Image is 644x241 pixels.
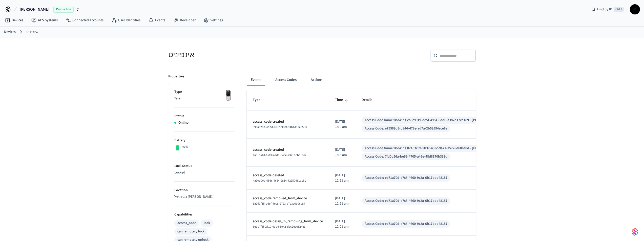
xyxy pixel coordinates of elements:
span: 3a2d3f15-d6ef-4ec8-9793-a7c3c6b0cc84 [253,202,305,206]
span: Ctrl K [614,7,624,12]
p: [DATE] 12:01 am [335,219,349,229]
span: Find by ID [597,7,612,12]
div: lock [204,221,210,226]
a: Connected Accounts [62,16,108,25]
a: Events [144,16,169,25]
div: Access Code Name: Booking 82163c59-5b37-433c-9a71-a5728d686e0d - [PERSON_NAME] [365,146,498,151]
span: aa810540-1509-4edd-840e-2321bcb610e2 [253,153,306,157]
span: Production [53,6,74,13]
p: Type [174,89,235,95]
a: Developer [169,16,200,25]
div: ant example [247,74,476,86]
div: Access Code: 7fd0b56a-be66-4705-a49e-48d8170b333d [365,154,447,159]
h5: אינפיניט [168,50,319,60]
span: [PERSON_NAME] [20,6,49,12]
p: access_code.delay_in_removing_from_device [253,219,323,224]
a: Devices [4,29,16,35]
div: Access Code: e79589d9-d844-478e-ad7a-2b59594ece8e [365,126,447,131]
div: access_code [177,221,196,226]
div: Find by IDCtrl K [587,5,628,14]
button: Actions [307,74,326,86]
a: Settings [200,16,227,25]
p: Locked [174,170,235,175]
div: can remotely lock [177,229,204,234]
p: Capabilities [174,212,235,217]
div: Access Code: ea71a70d-e7c6-4660-9c2a-6b17bdd48157 [365,198,447,204]
p: [DATE] 1:13 am [335,147,349,158]
p: Online [178,120,189,125]
span: 396a020b-4bbd-407b-98ef-94b1d13e0583 [253,125,307,129]
span: Type [253,96,267,104]
a: אינפיניט [26,29,38,35]
div: Access Code: ea71a70d-e7c6-4660-9c2a-6b17bdd48157 [365,221,447,227]
div: Access Code: ea71a70d-e7c6-4660-9c2a-6b17bdd48157 [365,175,447,181]
p: access_code.deleted [253,173,323,178]
div: Access Code Name: Booking cb3c9919-de5f-4954-8dd6-a382d17cd189 - [PERSON_NAME] [365,118,497,123]
p: Battery [174,138,235,143]
p: [DATE] 12:21 am [335,173,349,183]
a: User Identities [108,16,144,25]
p: הבית של [PERSON_NAME] [174,194,235,200]
img: SeamLogoGradient.69752ec5.svg [632,228,638,236]
span: Details [362,96,379,104]
p: access_code.created [253,119,323,124]
p: access_code.removed_from_device [253,196,323,201]
span: 4a90d00b-056c-4c54-9814-72950431a151 [253,179,306,183]
p: [DATE] 12:21 am [335,196,349,206]
p: [DATE] 1:19 am [335,119,349,130]
p: 97% [182,144,189,150]
span: Time [335,96,349,104]
p: Location [174,188,235,193]
button: In [630,4,640,14]
span: 3edc7f6f-2710-4db4-8942-dec2ea6824e1 [253,225,305,229]
a: ACS Systems [27,16,62,25]
p: Properties [168,74,184,79]
p: access_code.created [253,147,323,152]
p: Status [174,114,235,119]
a: Devices [1,16,27,25]
p: Lock Status [174,163,235,169]
span: In [630,5,639,14]
button: Access Codes [271,74,301,86]
button: Events [247,74,265,86]
p: Yale [174,96,235,101]
img: Yale Assure Touchscreen Wifi Smart Lock, Satin Nickel, Front [222,89,235,102]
